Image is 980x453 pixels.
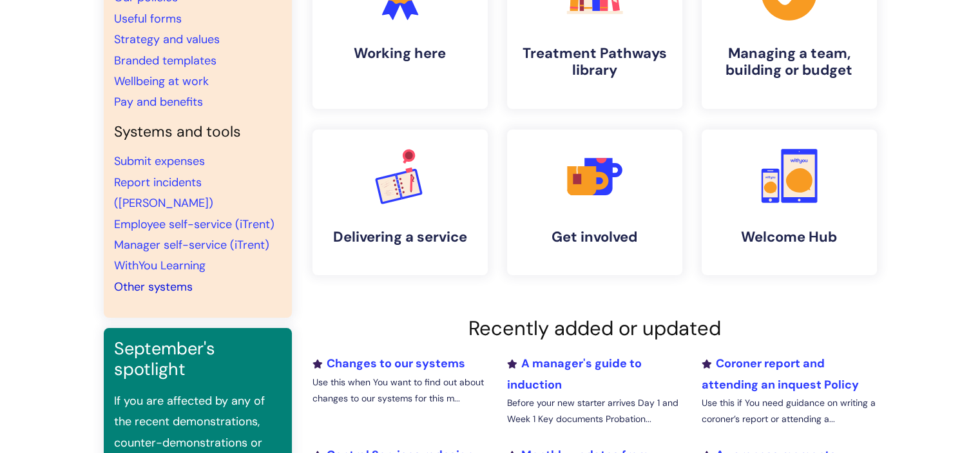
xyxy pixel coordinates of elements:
h4: Welcome Hub [712,229,867,246]
a: WithYou Learning [114,258,206,273]
a: A manager's guide to induction [506,356,641,392]
p: Use this if You need guidance on writing a coroner’s report or attending a... [701,395,876,427]
h3: September's spotlight [114,338,282,380]
h4: Delivering a service [323,229,477,246]
a: Manager self-service (iTrent) [114,237,269,253]
a: Branded templates [114,53,216,68]
a: Coroner report and attending an inquest Policy [701,356,858,392]
h2: Recently added or updated [312,316,877,340]
h4: Treatment Pathways library [517,45,672,79]
a: Other systems [114,279,193,294]
p: Before your new starter arrives Day 1 and Week 1 Key documents Probation... [506,395,682,427]
a: Submit expenses [114,153,205,169]
a: Wellbeing at work [114,73,209,89]
a: Delivering a service [312,130,488,275]
a: Report incidents ([PERSON_NAME]) [114,175,213,211]
a: Strategy and values [114,32,220,47]
h4: Working here [323,45,477,62]
h4: Get involved [517,229,672,246]
a: Pay and benefits [114,94,203,110]
a: Changes to our systems [312,356,465,371]
h4: Managing a team, building or budget [712,45,867,79]
a: Employee self-service (iTrent) [114,217,274,232]
a: Useful forms [114,11,182,26]
h4: Systems and tools [114,123,282,141]
p: Use this when You want to find out about changes to our systems for this m... [312,374,488,407]
a: Get involved [507,130,682,275]
a: Welcome Hub [702,130,877,275]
